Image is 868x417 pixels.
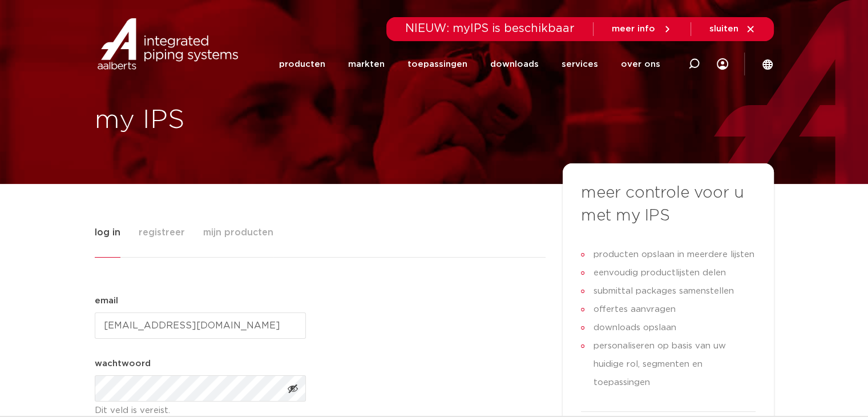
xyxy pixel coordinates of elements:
h3: meer controle voor u met my IPS [581,182,756,227]
span: eenvoudig productlijsten delen [591,264,726,282]
span: sluiten [709,25,738,33]
a: producten [278,41,325,87]
a: services [561,41,597,87]
nav: Menu [278,41,660,87]
a: downloads [490,41,538,87]
span: submittal packages samenstellen [591,282,734,300]
a: meer info [612,24,672,34]
span: meer info [612,25,655,33]
a: over ons [620,41,660,87]
button: Toon wachtwoord [280,375,306,402]
label: wachtwoord [95,357,151,371]
span: NIEUW: myIPS is beschikbaar [405,23,575,34]
div: my IPS [717,41,728,87]
span: log in [95,221,120,244]
span: downloads opslaan [591,319,676,337]
h1: my IPS [95,102,429,139]
span: offertes aanvragen [591,300,676,319]
span: registreer [139,221,185,244]
span: mijn producten [203,221,273,244]
span: personaliseren op basis van uw huidige rol, segmenten en toepassingen [591,337,756,392]
a: sluiten [709,24,756,34]
a: toepassingen [407,41,467,87]
span: producten opslaan in meerdere lijsten [591,246,754,264]
label: email [95,294,118,308]
a: markten [348,41,384,87]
